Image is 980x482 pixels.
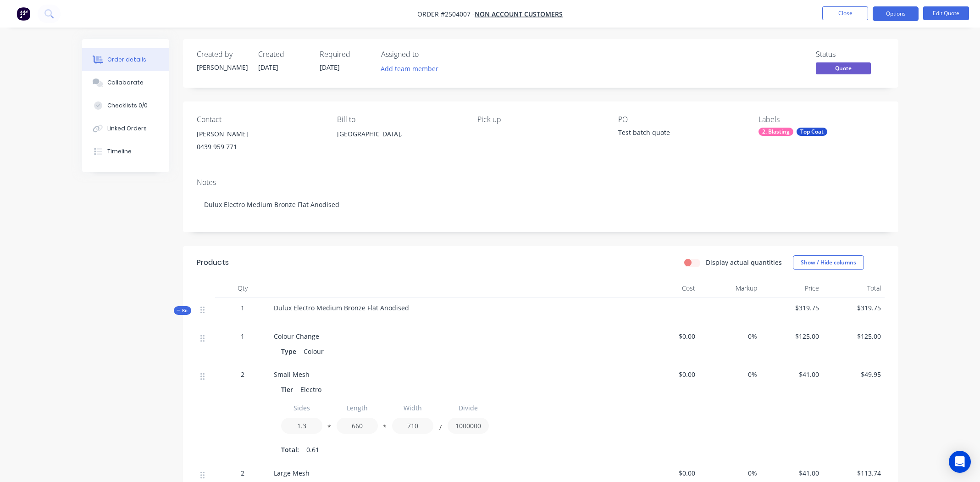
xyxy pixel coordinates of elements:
div: Qty [215,279,270,297]
div: 0439 959 771 [197,140,322,153]
input: Value [281,418,322,434]
div: Created by [197,50,247,59]
span: Small Mesh [274,370,310,379]
span: $113.74 [826,468,881,478]
div: Markup [699,279,761,297]
div: Colour [300,345,327,358]
div: Required [320,50,370,59]
div: Labels [759,115,884,124]
div: Bill to [337,115,463,124]
span: Large Mesh [274,469,310,477]
input: Label [337,400,378,416]
button: Show / Hide columns [793,255,864,270]
span: 0% [703,331,757,341]
span: Total: [281,445,299,454]
div: Dulux Electro Medium Bronze Flat Anodised [197,191,885,219]
input: Label [392,400,433,416]
span: $0.00 [641,331,695,341]
span: $41.00 [764,370,819,379]
span: 2 [241,468,244,478]
div: Order details [107,56,146,64]
button: Timeline [82,140,169,163]
span: $319.75 [826,303,881,313]
a: Non account customers [475,10,563,18]
div: [GEOGRAPHIC_DATA], [337,128,463,157]
div: Type [281,345,300,358]
span: 2 [241,370,244,379]
span: $0.00 [641,468,695,478]
span: [DATE] [320,63,340,72]
span: Dulux Electro Medium Bronze Flat Anodised [274,303,409,312]
div: Test batch quote [618,128,733,140]
div: Kit [174,306,191,315]
button: Linked Orders [82,117,169,140]
div: Top Coat [797,128,827,136]
button: Options [873,6,919,21]
img: Factory [17,7,30,21]
span: 1 [241,303,244,313]
input: Label [281,400,322,416]
div: Checklists 0/0 [107,101,148,110]
button: Collaborate [82,71,169,94]
span: $319.75 [764,303,819,313]
div: Assigned to [381,50,473,59]
div: [PERSON_NAME] [197,62,247,72]
div: Linked Orders [107,124,147,133]
span: $0.00 [641,370,695,379]
span: $41.00 [764,468,819,478]
button: Quote [816,62,871,76]
span: 0% [703,370,757,379]
button: Edit Quote [923,6,969,20]
div: Contact [197,115,322,124]
input: Value [392,418,433,434]
span: 0% [703,468,757,478]
div: Timeline [107,147,132,156]
div: Status [816,50,885,59]
div: Open Intercom Messenger [949,451,971,473]
span: $125.00 [826,331,881,341]
div: Products [197,257,229,268]
span: $49.95 [826,370,881,379]
div: [PERSON_NAME] [197,128,322,140]
span: 0.61 [306,445,319,454]
div: Price [761,279,823,297]
div: [PERSON_NAME]0439 959 771 [197,128,322,157]
div: Cost [637,279,699,297]
button: Add team member [381,62,443,75]
div: Tier [281,383,297,396]
button: Checklists 0/0 [82,94,169,117]
div: 2. Blasting [759,128,793,136]
div: PO [618,115,744,124]
span: $125.00 [764,331,819,341]
div: Created [258,50,309,59]
div: Electro [297,383,325,396]
div: [GEOGRAPHIC_DATA], [337,128,463,140]
div: Pick up [477,115,603,124]
input: Value [337,418,378,434]
span: 1 [241,331,244,341]
label: Display actual quantities [706,258,782,267]
button: Order details [82,48,169,71]
span: Kit [177,307,188,314]
span: Order #2504007 - [417,10,475,18]
button: Add team member [376,62,443,75]
button: / [436,426,445,432]
input: Label [448,400,489,416]
input: Value [448,418,489,434]
span: Quote [816,62,871,74]
button: Close [822,6,868,20]
span: [DATE] [258,63,278,72]
span: Colour Change [274,332,319,341]
div: Notes [197,178,885,187]
div: Collaborate [107,78,144,87]
div: Total [823,279,885,297]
